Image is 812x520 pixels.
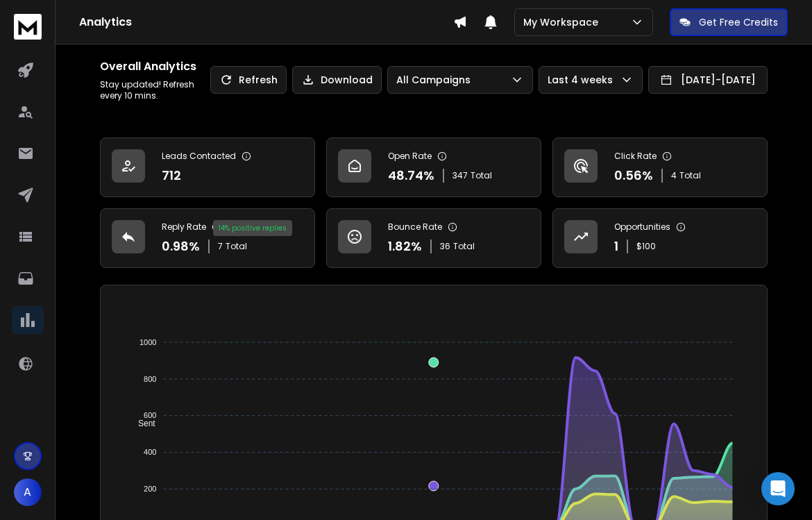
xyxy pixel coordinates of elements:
[636,241,656,252] p: $ 100
[388,237,422,256] p: 1.82 %
[523,15,604,29] p: My Workspace
[552,208,768,268] a: Opportunities1$100
[699,15,778,29] p: Get Free Credits
[210,66,287,94] button: Refresh
[144,375,156,383] tspan: 800
[388,221,442,233] p: Bounce Rate
[648,66,768,94] button: [DATE]-[DATE]
[388,166,434,185] p: 48.74 %
[144,448,156,456] tspan: 400
[679,170,701,181] span: Total
[14,478,42,506] button: A
[218,241,223,252] span: 7
[614,237,618,256] p: 1
[100,58,210,75] h1: Overall Analytics
[321,73,373,87] p: Download
[388,151,432,162] p: Open Rate
[292,66,382,94] button: Download
[453,241,475,252] span: Total
[471,170,492,181] span: Total
[128,419,155,428] span: Sent
[162,237,200,256] p: 0.98 %
[226,241,247,252] span: Total
[440,241,450,252] span: 36
[761,472,795,505] div: Open Intercom Messenger
[162,221,206,233] p: Reply Rate
[614,166,653,185] p: 0.56 %
[452,170,468,181] span: 347
[614,151,657,162] p: Click Rate
[326,137,541,197] a: Open Rate48.74%347Total
[162,151,236,162] p: Leads Contacted
[14,14,42,40] img: logo
[548,73,618,87] p: Last 4 weeks
[100,137,315,197] a: Leads Contacted712
[213,220,292,236] div: 14 % positive replies
[396,73,476,87] p: All Campaigns
[144,485,156,493] tspan: 200
[144,411,156,419] tspan: 600
[614,221,670,233] p: Opportunities
[79,14,453,31] h1: Analytics
[326,208,541,268] a: Bounce Rate1.82%36Total
[671,170,677,181] span: 4
[100,79,210,101] p: Stay updated! Refresh every 10 mins.
[552,137,768,197] a: Click Rate0.56%4Total
[162,166,181,185] p: 712
[139,338,156,346] tspan: 1000
[100,208,315,268] a: Reply Rate0.98%7Total14% positive replies
[239,73,278,87] p: Refresh
[670,8,788,36] button: Get Free Credits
